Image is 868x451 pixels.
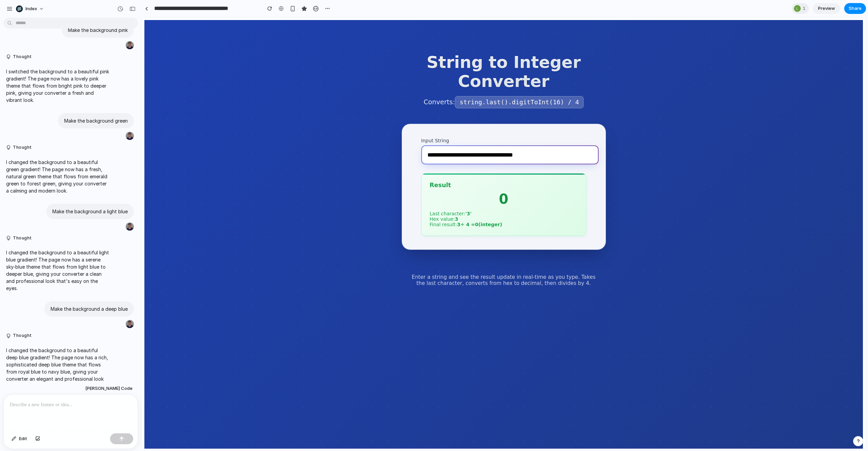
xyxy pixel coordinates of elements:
p: 0 [288,174,436,190]
p: I changed the background to a beautiful light blue gradient! The page now has a serene sky-blue t... [6,249,110,292]
p: I changed the background to a beautiful green gradient! The page now has a fresh, natural green t... [6,159,110,194]
strong: ' 3 ' [324,194,330,199]
h1: String to Integer Converter [260,35,464,73]
button: [PERSON_NAME] Code [83,382,135,395]
span: [PERSON_NAME] Code [85,385,132,392]
button: Share [844,3,866,14]
p: Hex value: [288,199,436,204]
button: Index [13,3,48,14]
h3: Result [288,164,436,171]
p: Last character: [288,194,436,199]
p: I changed the background to a beautiful deep blue gradient! The page now has a rich, sophisticate... [6,347,110,390]
p: Make the background pink [68,26,128,34]
span: Edit [19,435,27,442]
p: Final result: [288,204,436,210]
p: Make the background green [64,117,128,124]
p: Enter a string and see the result update in real-time as you type. Takes the last character, conv... [268,257,456,269]
label: Input String [280,121,445,126]
strong: 3 [313,199,317,204]
span: Share [849,5,862,12]
span: Preview [818,5,835,12]
a: Preview [813,3,840,14]
code: string.last().digitToInt(16) / 4 [313,79,442,91]
p: Converts: [260,80,464,90]
strong: 3 ÷ 4 = 0 (integer) [316,204,361,210]
p: I switched the background to a beautiful pink gradient! The page now has a lovely pink theme that... [6,68,110,104]
span: Index [25,5,37,12]
span: 1 [803,5,808,12]
p: Make the background a light blue [52,208,128,215]
div: 1 [792,3,809,14]
button: Edit [8,433,31,444]
p: Make the background a deep blue [51,305,128,312]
